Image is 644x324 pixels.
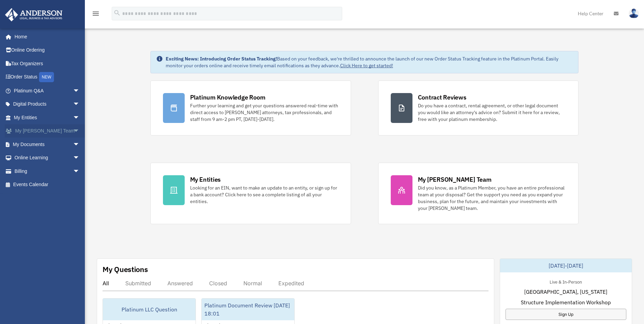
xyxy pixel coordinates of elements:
[103,299,196,320] div: Platinum LLC Question
[629,8,639,18] img: User Pic
[418,93,466,102] div: Contract Reviews
[113,9,121,17] i: search
[103,280,109,287] div: All
[524,288,607,296] span: [GEOGRAPHIC_DATA], [US_STATE]
[92,10,100,18] i: menu
[521,298,611,306] span: Structure Implementation Workshop
[73,111,87,125] span: arrow_drop_down
[5,84,90,97] a: Platinum Q&Aarrow_drop_down
[190,175,221,184] div: My Entities
[243,280,262,287] div: Normal
[150,163,351,224] a: My Entities Looking for an EIN, want to make an update to an entity, or sign up for a bank accoun...
[73,124,87,138] span: arrow_drop_down
[125,280,151,287] div: Submitted
[500,259,632,272] div: [DATE]-[DATE]
[340,62,393,69] a: Click Here to get started!
[278,280,304,287] div: Expedited
[202,299,294,320] div: Platinum Document Review [DATE] 18:01
[5,43,90,57] a: Online Ordering
[190,93,265,102] div: Platinum Knowledge Room
[103,264,148,274] div: My Questions
[544,278,587,285] div: Live & In-Person
[505,309,626,320] a: Sign Up
[190,184,338,205] div: Looking for an EIN, want to make an update to an entity, or sign up for a bank account? Click her...
[167,280,193,287] div: Answered
[73,151,87,165] span: arrow_drop_down
[166,55,573,69] div: Based on your feedback, we're thrilled to announce the launch of our new Order Status Tracking fe...
[73,164,87,178] span: arrow_drop_down
[5,111,90,124] a: My Entitiesarrow_drop_down
[378,80,579,136] a: Contract Reviews Do you have a contract, rental agreement, or other legal document you would like...
[150,80,351,136] a: Platinum Knowledge Room Further your learning and get your questions answered real-time with dire...
[418,175,492,184] div: My [PERSON_NAME] Team
[5,30,87,43] a: Home
[3,8,65,21] img: Anderson Advisors Platinum Portal
[5,151,90,165] a: Online Learningarrow_drop_down
[39,72,54,82] div: NEW
[5,124,90,138] a: My [PERSON_NAME] Teamarrow_drop_down
[5,57,90,70] a: Tax Organizers
[5,178,90,192] a: Events Calendar
[92,12,100,18] a: menu
[378,163,579,224] a: My [PERSON_NAME] Team Did you know, as a Platinum Member, you have an entire professional team at...
[73,84,87,98] span: arrow_drop_down
[209,280,227,287] div: Closed
[5,70,90,84] a: Order StatusNEW
[190,102,338,123] div: Further your learning and get your questions answered real-time with direct access to [PERSON_NAM...
[5,164,90,178] a: Billingarrow_drop_down
[418,102,566,123] div: Do you have a contract, rental agreement, or other legal document you would like an attorney's ad...
[73,138,87,151] span: arrow_drop_down
[73,97,87,111] span: arrow_drop_down
[418,184,566,212] div: Did you know, as a Platinum Member, you have an entire professional team at your disposal? Get th...
[5,138,90,151] a: My Documentsarrow_drop_down
[166,56,277,62] strong: Exciting News: Introducing Order Status Tracking!
[5,97,90,111] a: Digital Productsarrow_drop_down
